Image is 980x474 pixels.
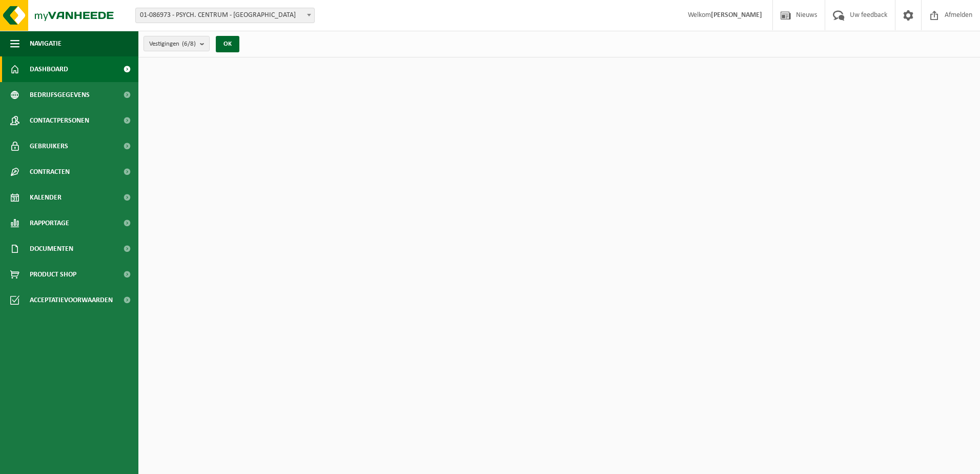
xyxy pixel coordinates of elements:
span: Contracten [30,159,70,185]
span: Kalender [30,185,62,210]
span: Gebruikers [30,133,68,159]
button: OK [216,36,239,52]
span: Vestigingen [149,36,196,52]
button: Vestigingen(6/8) [144,36,210,51]
span: Bedrijfsgegevens [30,82,90,108]
span: Rapportage [30,210,69,236]
span: 01-086973 - PSYCH. CENTRUM - ST HIERONYMUS - SINT-NIKLAAS [135,8,315,23]
span: Acceptatievoorwaarden [30,287,113,313]
span: Product Shop [30,262,76,287]
span: Documenten [30,236,73,262]
span: Contactpersonen [30,108,89,133]
span: Dashboard [30,56,68,82]
strong: [PERSON_NAME] [711,11,762,19]
span: Navigatie [30,31,62,56]
count: (6/8) [182,41,196,47]
span: 01-086973 - PSYCH. CENTRUM - ST HIERONYMUS - SINT-NIKLAAS [136,8,314,23]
